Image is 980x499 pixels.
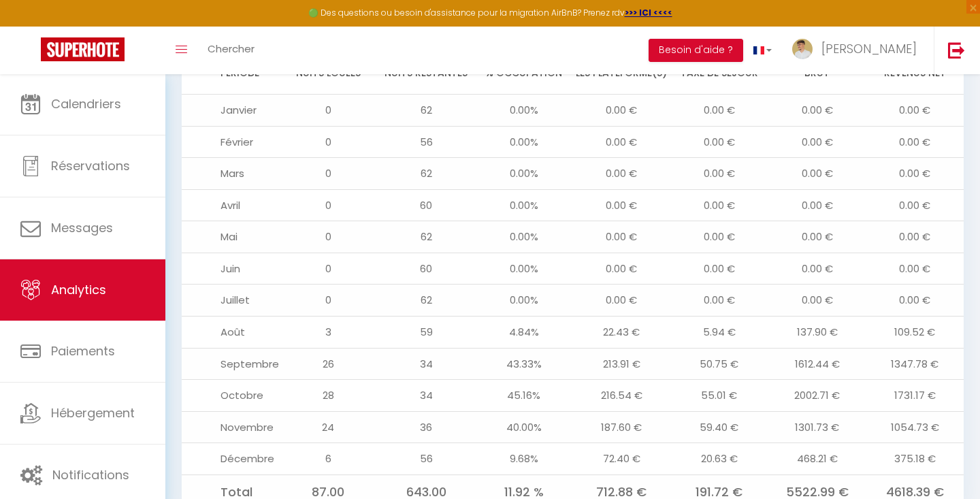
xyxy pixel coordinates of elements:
[768,253,866,285] td: 0.00 €
[768,316,866,348] td: 137.90 €
[280,443,378,475] td: 6
[41,37,125,61] img: Super Booking
[377,189,475,221] td: 60
[573,285,671,317] td: 0.00 €
[475,443,573,475] td: 9.68%
[377,380,475,412] td: 34
[768,380,866,412] td: 2002.71 €
[573,380,671,412] td: 216.54 €
[625,7,672,18] a: >>> ICI <<<<
[866,443,964,475] td: 375.18 €
[280,380,378,412] td: 28
[670,316,768,348] td: 5.94 €
[866,380,964,412] td: 1731.17 €
[51,342,115,359] span: Paiements
[182,285,280,317] td: Juillet
[768,285,866,317] td: 0.00 €
[280,411,378,443] td: 24
[670,221,768,253] td: 0.00 €
[182,411,280,443] td: Novembre
[280,158,378,190] td: 0
[182,189,280,221] td: Avril
[280,221,378,253] td: 0
[670,348,768,380] td: 50.75 €
[182,221,280,253] td: Mai
[475,411,573,443] td: 40.00%
[377,126,475,158] td: 56
[768,411,866,443] td: 1301.73 €
[670,411,768,443] td: 59.40 €
[782,27,934,74] a: ... [PERSON_NAME]
[573,158,671,190] td: 0.00 €
[51,219,113,236] span: Messages
[768,443,866,475] td: 468.21 €
[280,285,378,317] td: 0
[182,380,280,412] td: Octobre
[670,126,768,158] td: 0.00 €
[768,158,866,190] td: 0.00 €
[475,95,573,127] td: 0.00%
[670,285,768,317] td: 0.00 €
[670,95,768,127] td: 0.00 €
[573,411,671,443] td: 187.60 €
[280,348,378,380] td: 26
[866,189,964,221] td: 0.00 €
[51,157,130,174] span: Réservations
[768,189,866,221] td: 0.00 €
[670,443,768,475] td: 20.63 €
[866,221,964,253] td: 0.00 €
[475,285,573,317] td: 0.00%
[821,40,917,57] span: [PERSON_NAME]
[768,95,866,127] td: 0.00 €
[866,158,964,190] td: 0.00 €
[475,221,573,253] td: 0.00%
[182,348,280,380] td: Septembre
[182,95,280,127] td: Janvier
[377,411,475,443] td: 36
[182,443,280,475] td: Décembre
[670,158,768,190] td: 0.00 €
[768,348,866,380] td: 1612.44 €
[377,316,475,348] td: 59
[768,221,866,253] td: 0.00 €
[475,253,573,285] td: 0.00%
[377,348,475,380] td: 34
[670,189,768,221] td: 0.00 €
[866,285,964,317] td: 0.00 €
[197,27,265,74] a: Chercher
[377,443,475,475] td: 56
[377,285,475,317] td: 62
[280,316,378,348] td: 3
[573,253,671,285] td: 0.00 €
[649,39,743,62] button: Besoin d'aide ?
[670,380,768,412] td: 55.01 €
[208,42,255,56] span: Chercher
[866,348,964,380] td: 1347.78 €
[475,380,573,412] td: 45.16%
[52,466,129,483] span: Notifications
[948,42,965,59] img: logout
[51,404,135,421] span: Hébergement
[182,253,280,285] td: Juin
[792,39,813,59] img: ...
[182,158,280,190] td: Mars
[377,95,475,127] td: 62
[573,221,671,253] td: 0.00 €
[377,158,475,190] td: 62
[866,316,964,348] td: 109.52 €
[51,95,121,112] span: Calendriers
[768,126,866,158] td: 0.00 €
[866,95,964,127] td: 0.00 €
[573,348,671,380] td: 213.91 €
[280,95,378,127] td: 0
[377,253,475,285] td: 60
[280,253,378,285] td: 0
[573,189,671,221] td: 0.00 €
[573,95,671,127] td: 0.00 €
[182,126,280,158] td: Février
[573,126,671,158] td: 0.00 €
[866,126,964,158] td: 0.00 €
[182,316,280,348] td: Août
[280,126,378,158] td: 0
[573,443,671,475] td: 72.40 €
